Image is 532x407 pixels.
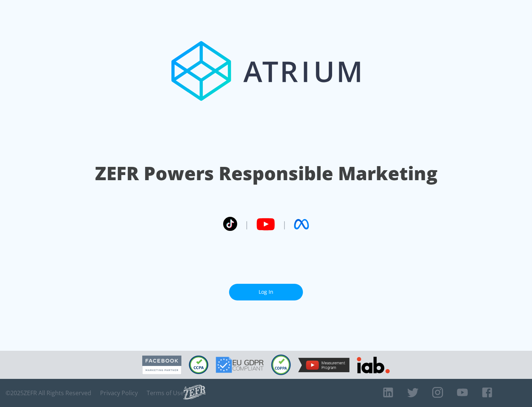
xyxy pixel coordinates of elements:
a: Privacy Policy [100,389,138,397]
h1: ZEFR Powers Responsible Marketing [95,161,437,186]
img: GDPR Compliant [216,357,264,373]
img: Facebook Marketing Partner [142,356,181,374]
img: CCPA Compliant [189,356,208,374]
span: | [245,219,249,230]
img: IAB [357,357,390,373]
a: Log In [229,284,303,300]
a: Terms of Use [147,389,184,397]
img: COPPA Compliant [271,354,291,375]
img: YouTube Measurement Program [298,358,349,372]
span: | [282,219,287,230]
span: © 2025 ZEFR All Rights Reserved [6,389,91,397]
